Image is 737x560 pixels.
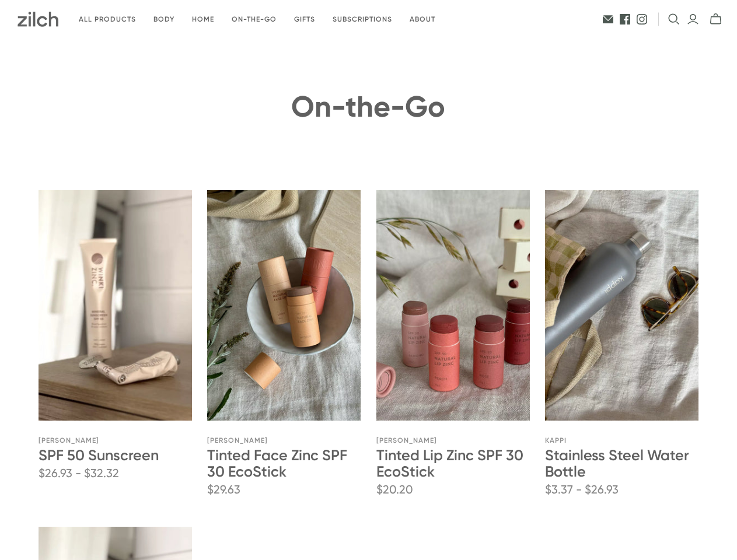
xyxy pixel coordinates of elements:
a: On-the-go [223,6,285,33]
a: Body [145,6,183,33]
a: Tinted Lip Zinc SPF 30 EcoStick [376,190,530,420]
span: $29.63 [207,481,240,498]
a: Tinted Lip Zinc SPF 30 EcoStick [376,446,523,480]
a: Gifts [285,6,324,33]
a: Stainless Steel Water Bottle [545,190,698,420]
button: mini-cart-toggle [706,13,725,26]
h1: On-the-Go [39,91,699,123]
a: Home [183,6,223,33]
button: Open search [668,13,680,25]
a: About [401,6,444,33]
img: Zilch has done the hard yards and handpicked the best ethical and sustainable products for you an... [18,12,58,27]
a: All products [70,6,145,33]
a: Stainless Steel Water Bottle [545,446,689,480]
a: Subscriptions [324,6,401,33]
a: Tinted Face Zinc SPF 30 EcoStick [207,190,361,420]
span: $26.93 - $32.32 [39,465,119,481]
a: Tinted Face Zinc SPF 30 EcoStick [207,446,347,480]
a: SPF 50 Sunscreen [39,190,192,420]
span: $20.20 [376,481,413,498]
span: $3.37 - $26.93 [545,481,619,498]
a: Login [687,13,699,26]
